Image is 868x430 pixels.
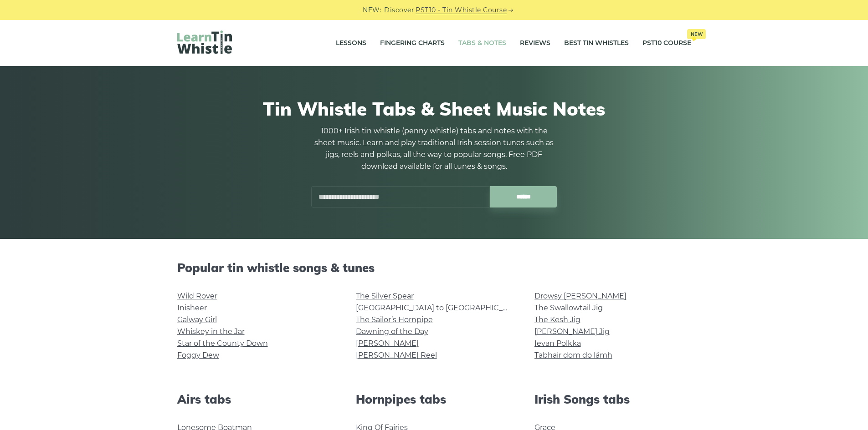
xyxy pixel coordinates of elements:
a: Dawning of the Day [356,327,428,336]
span: New [687,29,706,39]
a: Ievan Polkka [534,339,581,348]
a: [GEOGRAPHIC_DATA] to [GEOGRAPHIC_DATA] [356,304,524,312]
a: Tabhair dom do lámh [534,351,612,359]
a: The Kesh Jig [534,315,580,324]
a: [PERSON_NAME] [356,339,419,348]
a: Drowsy [PERSON_NAME] [534,292,627,300]
a: Wild Rover [177,292,217,300]
a: Foggy Dew [177,351,219,359]
a: [PERSON_NAME] Reel [356,351,437,359]
a: Reviews [520,32,550,55]
a: Galway Girl [177,315,217,324]
a: The Sailor’s Hornpipe [356,315,433,324]
h2: Airs tabs [177,392,334,406]
a: Whiskey in the Jar [177,327,245,336]
a: Lessons [336,32,366,55]
a: The Swallowtail Jig [534,304,603,312]
a: Fingering Charts [380,32,445,55]
a: Best Tin Whistles [564,32,629,55]
a: Inisheer [177,304,207,312]
img: LearnTinWhistle.com [177,30,232,54]
p: 1000+ Irish tin whistle (penny whistle) tabs and notes with the sheet music. Learn and play tradi... [311,125,557,172]
h2: Hornpipes tabs [356,392,513,406]
a: Star of the County Down [177,339,268,348]
h2: Irish Songs tabs [534,392,691,406]
h2: Popular tin whistle songs & tunes [177,261,691,275]
h1: Tin Whistle Tabs & Sheet Music Notes [177,98,691,120]
a: The Silver Spear [356,292,414,300]
a: Tabs & Notes [458,32,506,55]
a: PST10 CourseNew [642,32,691,55]
a: [PERSON_NAME] Jig [534,327,610,336]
